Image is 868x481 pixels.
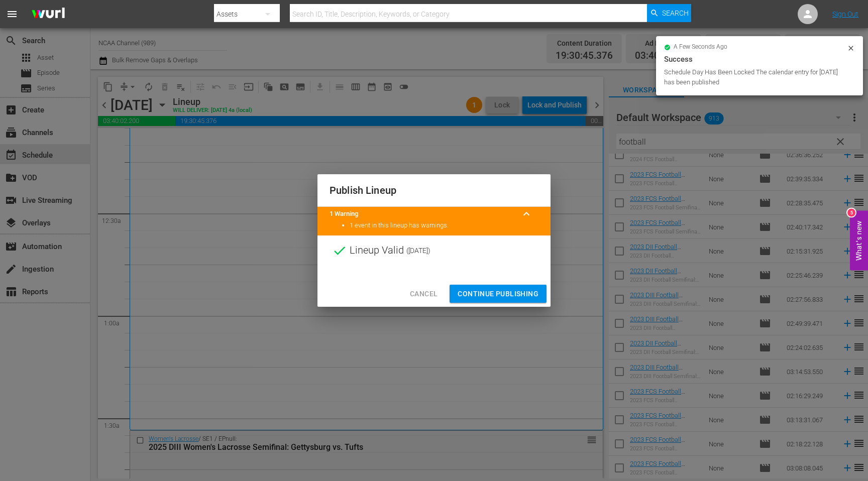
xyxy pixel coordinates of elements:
[350,221,538,230] li: 1 event in this lineup has warnings.
[514,202,538,226] button: keyboard_arrow_up
[850,211,868,271] button: Open Feedback Widget
[406,243,430,258] span: ( [DATE] )
[24,3,72,26] img: ans4CAIJ8jUAAAAAAAAAAAAAAAAAAAAAAAAgQb4GAAAAAAAAAAAAAAAAAAAAAAAAJMjXAAAAAAAAAAAAAAAAAAAAAAAAgAT5G...
[330,209,514,219] title: 1 Warning
[6,8,18,20] span: menu
[330,182,538,198] h2: Publish Lineup
[832,10,858,18] a: Sign Out
[450,285,547,303] button: Continue Publishing
[520,208,532,220] span: keyboard_arrow_up
[674,43,727,51] span: a few seconds ago
[664,67,844,87] div: Schedule Day Has Been Locked The calendar entry for [DATE] has been published
[664,53,855,65] div: Success
[402,285,446,303] button: Cancel
[410,288,438,300] span: Cancel
[662,4,689,22] span: Search
[317,235,551,266] div: Lineup Valid
[458,288,538,300] span: Continue Publishing
[847,209,855,217] div: 5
